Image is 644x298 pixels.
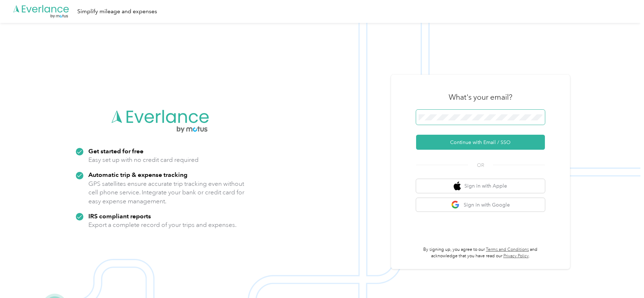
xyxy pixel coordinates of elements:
[88,147,143,155] strong: Get started for free
[468,162,493,169] span: OR
[416,198,545,212] button: google logoSign in with Google
[486,247,529,252] a: Terms and Conditions
[416,179,545,193] button: apple logoSign in with Apple
[454,182,461,190] img: apple logo
[88,212,151,220] strong: IRS compliant reports
[88,155,199,164] p: Easy set up with no credit card required
[88,179,245,206] p: GPS satellites ensure accurate trip tracking even without cell phone service. Integrate your bank...
[77,7,157,16] div: Simplify mileage and expenses
[416,135,545,150] button: Continue with Email / SSO
[449,92,512,102] h3: What's your email?
[503,253,529,259] a: Privacy Policy
[88,171,187,178] strong: Automatic trip & expense tracking
[416,247,545,259] p: By signing up, you agree to our and acknowledge that you have read our .
[451,200,460,209] img: google logo
[88,220,236,229] p: Export a complete record of your trips and expenses.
